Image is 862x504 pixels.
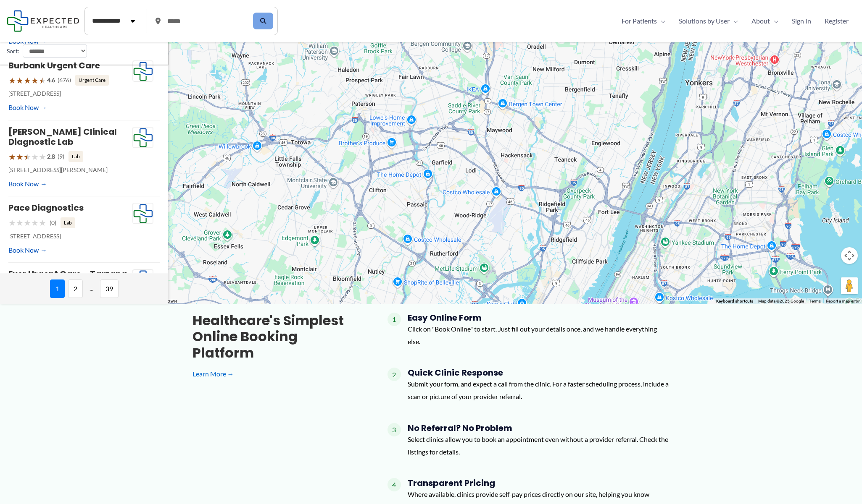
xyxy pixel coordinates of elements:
span: (9) [58,151,64,162]
a: Book Now [8,101,47,114]
img: Expected Healthcare Logo - side, dark font, small [7,10,79,31]
span: Lab [61,217,75,228]
p: Submit your form, and expect a call from the clinic. For a faster scheduling process, include a s... [408,378,670,402]
span: Urgent Care [75,75,109,86]
span: ★ [16,149,24,165]
a: Burbank Urgent Care [8,60,100,71]
a: Pace Diagnostics [8,202,84,214]
span: 4.6 [47,75,55,86]
span: 2 [68,279,83,298]
p: [STREET_ADDRESS] [8,231,132,242]
span: Menu Toggle [770,15,778,27]
img: Expected Healthcare Logo [133,203,153,224]
span: ★ [39,215,46,230]
h3: Healthcare's simplest online booking platform [192,313,361,361]
span: ★ [31,215,39,230]
span: ★ [31,73,39,88]
p: [STREET_ADDRESS] [8,88,132,99]
span: ★ [16,215,24,230]
span: 39 [100,279,119,298]
span: Menu Toggle [657,15,665,27]
h4: Transparent Pricing [408,478,670,488]
img: Expected Healthcare Logo [133,269,153,290]
span: ★ [8,215,16,230]
p: Select clinics allow you to book an appointment even without a provider referral. Check the listi... [408,433,670,458]
a: For PatientsMenu Toggle [615,15,672,27]
label: Sort: [7,46,19,57]
span: 2.8 [47,151,55,162]
span: ★ [39,73,46,88]
span: 2 [388,368,401,381]
a: Learn More → [192,368,361,380]
h4: No Referral? No Problem [408,423,670,433]
span: For Patients [622,15,657,27]
a: Sign In [785,15,818,27]
span: (0) [50,217,56,228]
button: Map camera controls [841,247,858,264]
span: About [751,15,770,27]
a: [PERSON_NAME] Clinical Diagnostic Lab [8,126,117,148]
span: Map data ©2025 Google [758,299,804,303]
span: ★ [8,149,16,165]
span: ... [86,279,97,298]
button: Drag Pegman onto the map to open Street View [841,277,858,294]
span: 3 [388,423,401,436]
img: Expected Healthcare Logo [133,127,153,148]
p: [STREET_ADDRESS][PERSON_NAME] [8,165,132,175]
span: ★ [24,73,31,88]
a: Book Now [8,178,47,190]
a: AboutMenu Toggle [745,15,785,27]
span: ★ [24,215,31,230]
span: ★ [8,73,16,88]
span: Sign In [792,15,811,27]
a: Solutions by UserMenu Toggle [672,15,745,27]
p: Click on "Book Online" to start. Just fill out your details once, and we handle everything else. [408,323,670,347]
button: Keyboard shortcuts [716,298,753,304]
span: Lab [69,151,83,162]
a: Exer Urgent Care – Tarzana [8,268,127,280]
a: Report a map error [826,299,859,303]
h4: Quick Clinic Response [408,368,670,378]
span: ★ [24,149,31,165]
span: ★ [16,73,24,88]
span: 1 [388,313,401,326]
span: Menu Toggle [730,15,738,27]
a: Terms [809,299,821,303]
span: (676) [58,75,71,86]
h4: Easy Online Form [408,313,670,323]
a: Register [818,15,855,27]
span: 1 [50,279,65,298]
span: ★ [39,149,46,165]
a: Book Now [8,244,47,256]
span: Solutions by User [679,15,730,27]
span: 4 [388,478,401,491]
span: ★ [31,149,39,165]
img: Expected Healthcare Logo [133,61,153,82]
span: Register [825,15,849,27]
